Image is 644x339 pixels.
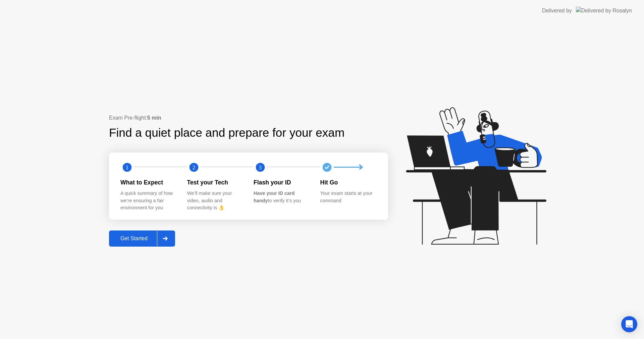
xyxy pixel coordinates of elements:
div: Find a quiet place and prepare for your exam [109,124,345,142]
div: A quick summary of how we’re ensuring a fair environment for you [120,190,176,212]
div: Get Started [111,236,157,242]
div: We’ll make sure your video, audio and connectivity is 👌 [187,190,243,212]
img: Delivered by Rosalyn [576,7,632,14]
b: 5 min [147,115,161,121]
div: Your exam starts at your command [320,190,376,204]
div: Flash your ID [254,178,310,187]
div: Test your Tech [187,178,243,187]
div: Delivered by [542,7,572,15]
button: Get Started [109,230,175,247]
div: Exam Pre-flight: [109,114,388,122]
b: Have your ID card handy [254,190,294,203]
text: 1 [126,164,128,170]
text: 2 [192,164,195,170]
div: What to Expect [120,178,176,187]
div: to verify it’s you [254,190,310,204]
div: Hit Go [320,178,376,187]
text: 3 [259,164,262,170]
div: Open Intercom Messenger [621,316,637,332]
